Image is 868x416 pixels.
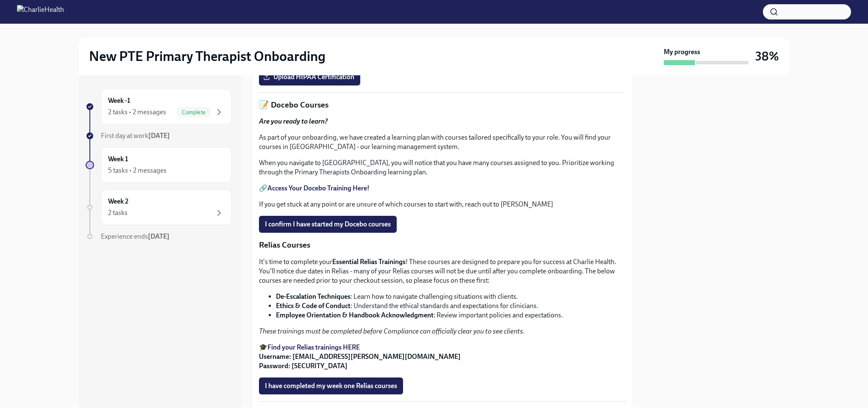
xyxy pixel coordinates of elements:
h6: Week 1 [108,154,128,164]
span: Experience ends [101,232,170,240]
p: 🔗 [259,184,626,193]
h3: 38% [755,49,779,64]
p: 🎓 [259,343,626,371]
p: 📝 Docebo Courses [259,99,626,110]
div: 2 tasks [108,208,128,218]
p: If you get stuck at any point or are unsure of which courses to start with, reach out to [PERSON_... [259,200,626,209]
em: These trainings must be completed before Compliance can officially clear you to see clients. [259,327,525,335]
a: Access Your Docebo Training Here! [267,184,370,192]
a: First day at work[DATE] [86,131,231,141]
button: I have completed my week one Relias courses [259,377,403,394]
a: Week 22 tasks [86,190,231,225]
div: 5 tasks • 2 messages [108,166,167,175]
strong: My progress [664,47,700,57]
span: I confirm I have started my Docebo courses [265,220,391,229]
a: Week -12 tasks • 2 messagesComplete [86,89,231,124]
label: Upload HIPAA Certification [259,69,360,85]
p: It's time to complete your ! These courses are designed to prepare you for success at Charlie Hea... [259,257,626,285]
li: : Learn how to navigate challenging situations with clients. [276,292,626,301]
li: : Understand the ethical standards and expectations for clinicians. [276,301,626,311]
strong: Are you ready to learn? [259,117,328,125]
strong: Username: [EMAIL_ADDRESS][PERSON_NAME][DOMAIN_NAME] Password: [SECURITY_DATA] [259,353,461,370]
span: Complete [177,109,211,116]
h2: New PTE Primary Therapist Onboarding [89,48,325,65]
p: As part of your onboarding, we have created a learning plan with courses tailored specifically to... [259,133,626,152]
span: First day at work [101,132,170,140]
p: When you navigate to [GEOGRAPHIC_DATA], you will notice that you have many courses assigned to yo... [259,158,626,177]
strong: Employee Orientation & Handbook Acknowledgment [276,311,434,319]
strong: Ethics & Code of Conduct [276,302,351,310]
a: Week 15 tasks • 2 messages [86,147,231,183]
a: Find your Relias trainings HERE [267,343,360,351]
span: I have completed my week one Relias courses [265,382,397,390]
button: I confirm I have started my Docebo courses [259,216,397,233]
strong: [DATE] [148,132,170,140]
strong: De-Escalation Techniques [276,292,351,300]
h6: Week -1 [108,96,130,105]
li: : Review important policies and expectations. [276,311,626,320]
strong: Essential Relias Trainings [332,258,406,266]
div: 2 tasks • 2 messages [108,107,166,117]
img: CharlieHealth [17,5,64,19]
p: Relias Courses [259,240,626,251]
strong: [DATE] [148,232,170,240]
span: Upload HIPAA Certification [265,73,354,81]
h6: Week 2 [108,197,128,206]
